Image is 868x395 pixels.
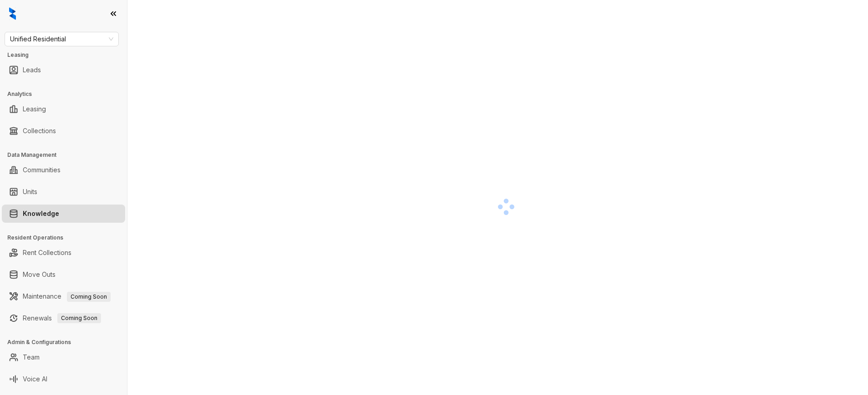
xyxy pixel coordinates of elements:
li: Voice AI [2,370,125,388]
li: Maintenance [2,287,125,305]
span: Coming Soon [67,292,111,302]
li: Knowledge [2,205,125,223]
h3: Resident Operations [7,234,127,242]
img: logo [9,7,16,20]
li: Renewals [2,309,125,327]
a: Leasing [23,100,46,118]
a: Leads [23,61,41,79]
a: Collections [23,122,56,140]
li: Rent Collections [2,244,125,262]
span: Unified Residential [10,32,113,46]
h3: Admin & Configurations [7,338,127,346]
span: Coming Soon [57,313,101,323]
a: Move Outs [23,265,56,284]
li: Collections [2,122,125,140]
a: Team [23,348,40,366]
a: RenewalsComing Soon [23,309,101,327]
h3: Analytics [7,90,127,98]
a: Knowledge [23,205,59,223]
a: Voice AI [23,370,47,388]
li: Team [2,348,125,366]
a: Units [23,183,37,201]
h3: Leasing [7,51,127,59]
li: Leasing [2,100,125,118]
h3: Data Management [7,151,127,159]
a: Rent Collections [23,244,71,262]
li: Communities [2,161,125,179]
li: Leads [2,61,125,79]
li: Move Outs [2,265,125,284]
a: Communities [23,161,61,179]
li: Units [2,183,125,201]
